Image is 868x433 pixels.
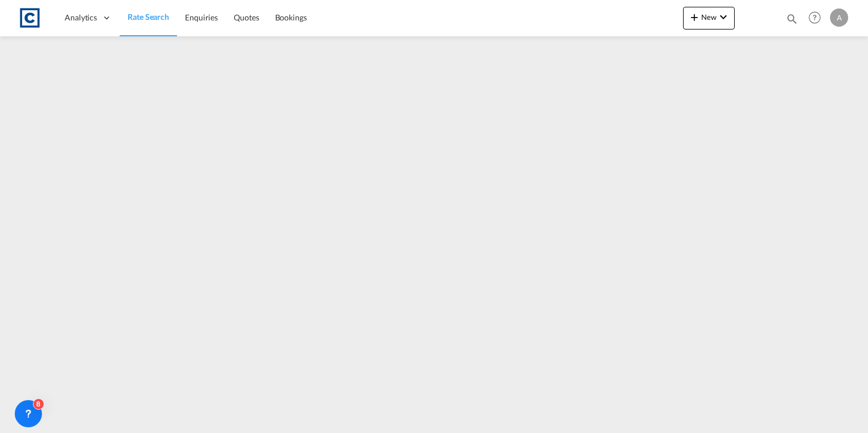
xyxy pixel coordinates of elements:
[234,12,259,22] span: Quotes
[830,9,848,27] div: A
[275,12,307,22] span: Bookings
[786,12,798,25] md-icon: icon-magnify
[688,12,730,22] span: New
[65,12,97,23] span: Analytics
[805,8,824,27] span: Help
[786,12,798,30] div: icon-magnify
[683,7,735,30] button: icon-plus 400-fgNewicon-chevron-down
[185,12,218,22] span: Enquiries
[128,12,169,22] span: Rate Search
[717,10,730,24] md-icon: icon-chevron-down
[805,8,830,28] div: Help
[17,5,43,31] img: 1fdb9190129311efbfaf67cbb4249bed.jpeg
[688,10,701,24] md-icon: icon-plus 400-fg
